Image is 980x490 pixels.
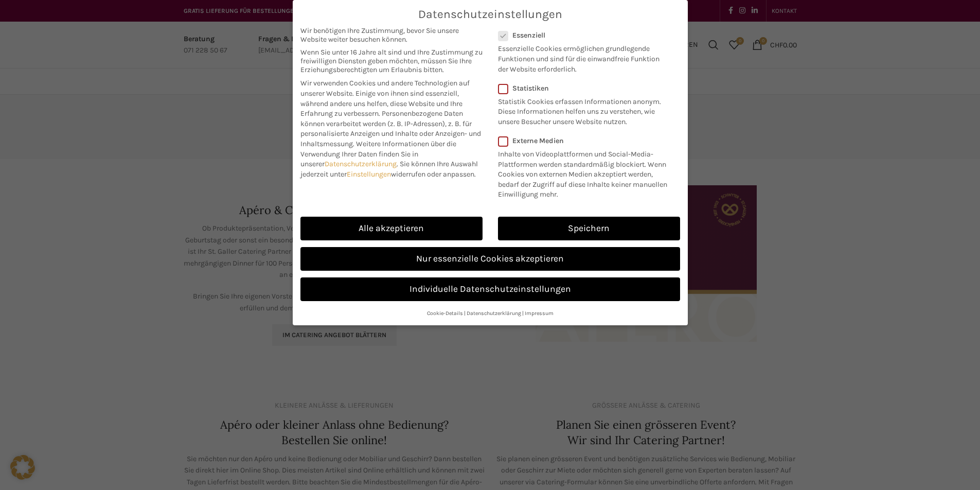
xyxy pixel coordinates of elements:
span: Personenbezogene Daten können verarbeitet werden (z. B. IP-Adressen), z. B. für personalisierte A... [300,109,481,148]
a: Datenschutzerklärung [325,160,397,168]
label: Statistiken [498,84,667,93]
span: Sie können Ihre Auswahl jederzeit unter widerrufen oder anpassen. [300,160,478,179]
span: Datenschutzeinstellungen [418,8,562,21]
a: Nur essenzielle Cookies akzeptieren [300,247,680,271]
span: Wir benötigen Ihre Zustimmung, bevor Sie unsere Website weiter besuchen können. [300,26,483,44]
p: Statistik Cookies erfassen Informationen anonym. Diese Informationen helfen uns zu verstehen, wie... [498,93,667,127]
a: Impressum [525,310,554,317]
a: Cookie-Details [427,310,463,317]
a: Individuelle Datenschutzeinstellungen [300,277,680,301]
span: Wenn Sie unter 16 Jahre alt sind und Ihre Zustimmung zu freiwilligen Diensten geben möchten, müss... [300,48,483,74]
p: Essenzielle Cookies ermöglichen grundlegende Funktionen und sind für die einwandfreie Funktion de... [498,40,667,74]
a: Einstellungen [347,170,391,179]
a: Speichern [498,217,680,240]
a: Alle akzeptieren [300,217,483,240]
p: Inhalte von Videoplattformen und Social-Media-Plattformen werden standardmäßig blockiert. Wenn Co... [498,145,673,200]
label: Essenziell [498,31,667,40]
span: Weitere Informationen über die Verwendung Ihrer Daten finden Sie in unserer . [300,139,456,168]
label: Externe Medien [498,136,673,145]
a: Datenschutzerklärung [467,310,521,317]
span: Wir verwenden Cookies und andere Technologien auf unserer Website. Einige von ihnen sind essenzie... [300,79,470,118]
